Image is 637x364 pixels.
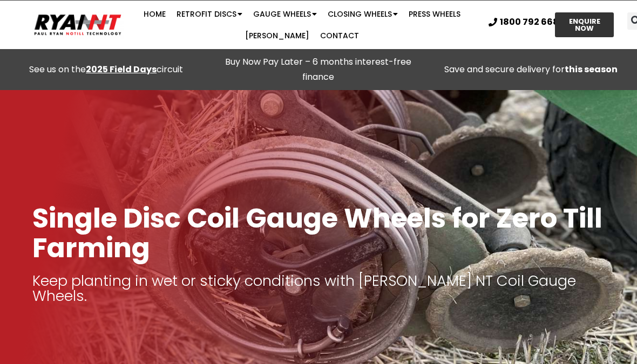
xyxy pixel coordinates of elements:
p: Keep planting in wet or sticky conditions with [PERSON_NAME] NT Coil Gauge Wheels. [32,273,605,304]
div: See us on the circuit [5,62,207,77]
p: Buy Now Pay Later – 6 months interest-free finance [218,54,419,85]
strong: this season [565,63,618,75]
a: Retrofit Discs [171,3,248,25]
a: Press Wheels [403,3,466,25]
a: Gauge Wheels [248,3,322,25]
p: Save and secure delivery for [430,62,632,77]
h1: Single Disc Coil Gauge Wheels for Zero Till Farming [32,203,605,263]
a: Closing Wheels [322,3,403,25]
span: 1800 792 668 [500,18,559,26]
a: [PERSON_NAME] [240,25,315,46]
nav: Menu [124,3,480,46]
a: 2025 Field Days [86,63,157,75]
a: 1800 792 668 [489,18,559,26]
img: Ryan NT logo [32,11,124,39]
a: Contact [315,25,364,46]
a: Home [138,3,171,25]
span: ENQUIRE NOW [565,18,604,32]
a: ENQUIRE NOW [555,12,614,37]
